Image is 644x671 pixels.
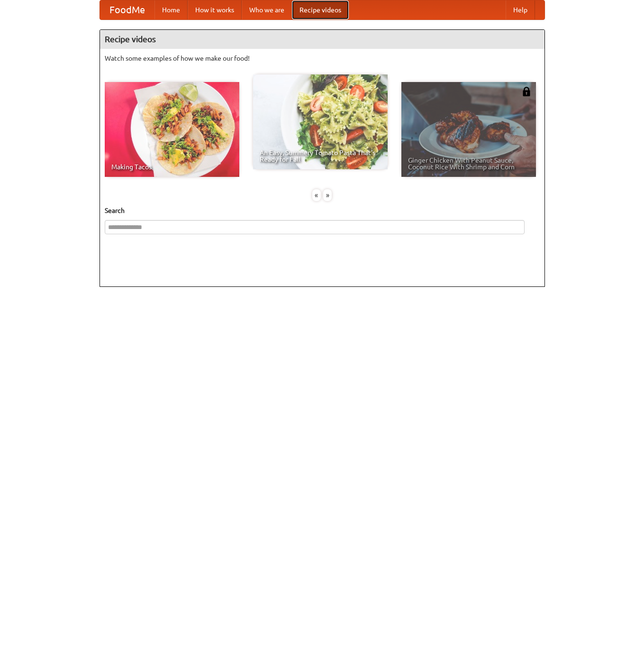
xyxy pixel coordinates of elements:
a: Help [506,0,535,19]
img: 483408.png [522,87,531,96]
span: Making Tacos [111,164,233,170]
div: « [312,189,321,201]
a: Making Tacos [105,82,239,177]
a: How it works [188,0,242,19]
p: Watch some examples of how we make our food! [105,54,540,63]
a: Recipe videos [292,0,349,19]
a: An Easy, Summery Tomato Pasta That's Ready for Fall [253,74,388,169]
a: Home [154,0,188,19]
a: FoodMe [100,0,154,19]
a: Who we are [242,0,292,19]
div: » [323,189,332,201]
span: An Easy, Summery Tomato Pasta That's Ready for Fall [260,149,381,163]
h5: Search [105,206,540,215]
h4: Recipe videos [100,30,544,49]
